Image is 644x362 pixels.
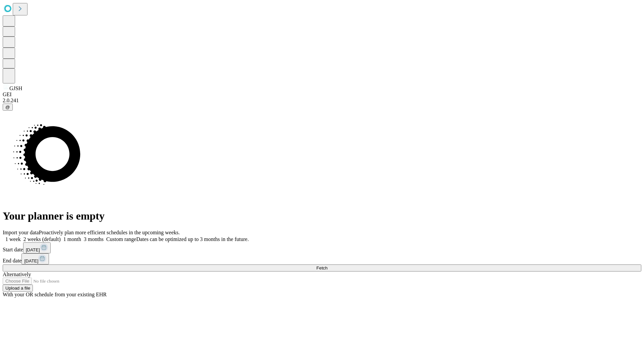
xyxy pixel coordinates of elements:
span: 2 weeks (default) [23,236,61,242]
span: With your OR schedule from your existing EHR [3,292,107,297]
span: 3 months [84,236,104,242]
button: @ [3,104,13,111]
span: Fetch [316,265,327,270]
span: @ [5,105,10,110]
div: Start date [3,242,641,253]
span: Alternatively [3,271,31,277]
span: 1 week [5,236,21,242]
button: Upload a file [3,285,33,292]
button: Fetch [3,264,641,271]
span: [DATE] [26,247,40,252]
div: GEI [3,92,641,98]
span: Dates can be optimized up to 3 months in the future. [136,236,249,242]
div: 2.0.241 [3,98,641,104]
span: GJSH [9,85,22,91]
span: Proactively plan more efficient schedules in the upcoming weeks. [39,230,180,235]
span: [DATE] [24,258,38,263]
span: Import your data [3,230,39,235]
span: 1 month [63,236,81,242]
span: Custom range [106,236,136,242]
button: [DATE] [21,253,49,264]
button: [DATE] [23,242,51,253]
div: End date [3,253,641,264]
h1: Your planner is empty [3,210,641,222]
